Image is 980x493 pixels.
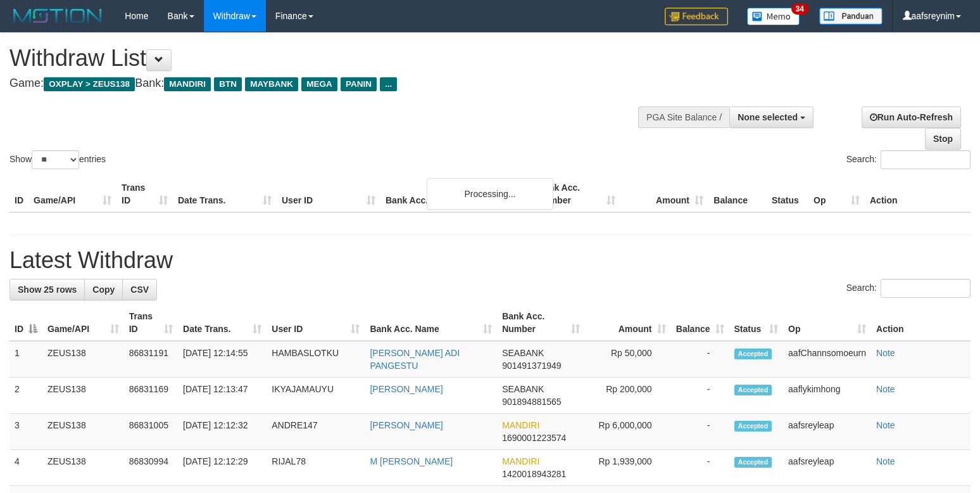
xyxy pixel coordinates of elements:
td: 86831191 [124,341,178,378]
a: Note [876,384,895,394]
td: HAMBASLOTKU [267,341,365,378]
a: [PERSON_NAME] ADI PANGESTU [370,348,460,371]
a: Note [876,420,895,430]
th: Op: activate to sort column ascending [783,305,871,341]
th: Amount: activate to sort column ascending [585,305,670,341]
td: 3 [9,414,42,450]
td: - [671,414,729,450]
th: User ID [277,176,380,212]
td: 86830994 [124,450,178,486]
th: Bank Acc. Number [532,176,620,212]
th: Amount [620,176,708,212]
td: ANDRE147 [267,414,365,450]
span: MANDIRI [502,420,539,430]
h1: Latest Withdraw [9,248,971,273]
span: Accepted [734,457,772,468]
a: Show 25 rows [9,279,85,300]
span: Copy 1690001223574 to clipboard [502,433,566,443]
span: MAYBANK [245,77,298,91]
td: Rp 50,000 [585,341,670,378]
span: PANIN [341,77,377,91]
span: MEGA [301,77,337,91]
h4: Game: Bank: [9,77,641,90]
a: M [PERSON_NAME] [370,456,453,466]
a: CSV [122,279,157,300]
th: ID: activate to sort column descending [9,305,42,341]
td: aafChannsomoeurn [783,341,871,378]
a: Note [876,456,895,466]
th: User ID: activate to sort column ascending [267,305,365,341]
a: Run Auto-Refresh [862,106,961,128]
button: None selected [729,106,814,128]
span: SEABANK [502,348,544,358]
span: Accepted [734,349,772,359]
td: 4 [9,450,42,486]
th: Game/API: activate to sort column ascending [42,305,124,341]
td: ZEUS138 [42,414,124,450]
td: aaflykimhong [783,378,871,414]
img: panduan.png [819,8,883,25]
th: Status [767,176,808,212]
th: Status: activate to sort column ascending [729,305,784,341]
span: 34 [791,3,808,15]
span: SEABANK [502,384,544,394]
th: Trans ID [116,176,173,212]
td: - [671,450,729,486]
div: Processing... [427,178,553,210]
td: - [671,378,729,414]
th: Balance: activate to sort column ascending [671,305,729,341]
th: Op [808,176,865,212]
th: Action [865,176,971,212]
td: [DATE] 12:14:55 [178,341,267,378]
th: Date Trans. [173,176,277,212]
td: ZEUS138 [42,450,124,486]
span: Copy 1420018943281 to clipboard [502,469,566,479]
span: Show 25 rows [18,285,77,295]
td: Rp 6,000,000 [585,414,670,450]
td: RIJAL78 [267,450,365,486]
input: Search: [881,279,971,298]
td: 86831169 [124,378,178,414]
th: Bank Acc. Number: activate to sort column ascending [497,305,585,341]
h1: Withdraw List [9,46,641,71]
td: ZEUS138 [42,341,124,378]
div: PGA Site Balance / [638,106,729,128]
img: Feedback.jpg [665,8,728,25]
td: [DATE] 12:12:29 [178,450,267,486]
span: Copy [92,285,115,295]
span: Accepted [734,385,772,395]
span: Copy 901491371949 to clipboard [502,361,561,371]
label: Search: [846,279,971,298]
th: Date Trans.: activate to sort column ascending [178,305,267,341]
a: [PERSON_NAME] [370,420,443,430]
td: 1 [9,341,42,378]
th: Trans ID: activate to sort column ascending [124,305,178,341]
td: - [671,341,729,378]
td: 86831005 [124,414,178,450]
label: Show entries [9,150,106,169]
span: CSV [130,285,149,295]
th: Action [871,305,971,341]
th: ID [9,176,28,212]
a: [PERSON_NAME] [370,384,443,394]
a: Copy [84,279,123,300]
img: Button%20Memo.svg [747,8,800,25]
span: BTN [214,77,242,91]
img: MOTION_logo.png [9,6,106,25]
td: IKYAJAMAUYU [267,378,365,414]
th: Balance [708,176,767,212]
td: 2 [9,378,42,414]
span: MANDIRI [502,456,539,466]
a: Note [876,348,895,358]
span: Accepted [734,421,772,432]
th: Bank Acc. Name [380,176,532,212]
label: Search: [846,150,971,169]
a: Stop [925,128,961,150]
span: MANDIRI [164,77,211,91]
span: None selected [738,112,798,122]
th: Bank Acc. Name: activate to sort column ascending [365,305,497,341]
span: ... [380,77,397,91]
td: [DATE] 12:13:47 [178,378,267,414]
td: [DATE] 12:12:32 [178,414,267,450]
th: Game/API [28,176,116,212]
